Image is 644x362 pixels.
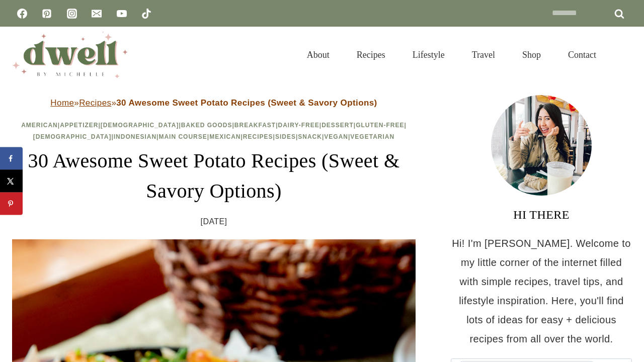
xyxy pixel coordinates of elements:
span: » » [50,98,377,108]
a: Home [50,98,74,108]
a: Appetizer [60,122,98,129]
a: Breakfast [234,122,276,129]
a: Main Course [158,133,207,140]
a: TikTok [136,4,156,24]
a: Instagram [62,4,82,24]
span: | | | | | | | | | | | | | | | | [21,122,407,140]
img: DWELL by michelle [12,32,128,78]
a: Recipes [79,98,111,108]
a: [DEMOGRAPHIC_DATA] [101,122,179,129]
a: Sides [275,133,296,140]
time: [DATE] [201,214,227,229]
a: [DEMOGRAPHIC_DATA] [33,133,112,140]
a: Vegan [324,133,348,140]
a: Dessert [321,122,354,129]
nav: Primary Navigation [293,37,610,72]
a: Snack [298,133,322,140]
p: Hi! I'm [PERSON_NAME]. Welcome to my little corner of the internet filled with simple recipes, tr... [451,234,632,348]
a: Pinterest [37,4,57,24]
h3: HI THERE [451,206,632,224]
a: Baked Goods [181,122,232,129]
h1: 30 Awesome Sweet Potato Recipes (Sweet & Savory Options) [12,146,416,206]
a: Recipes [343,37,399,72]
a: Mexican [209,133,240,140]
a: YouTube [112,4,132,24]
a: Dairy-Free [278,122,319,129]
a: Email [87,4,107,24]
a: Facebook [12,4,32,24]
a: American [21,122,58,129]
a: About [293,37,343,72]
a: Shop [509,37,554,72]
a: Vegetarian [350,133,394,140]
a: Recipes [243,133,273,140]
button: View Search Form [615,46,632,63]
a: Contact [554,37,610,72]
a: Travel [458,37,509,72]
a: Lifestyle [399,37,458,72]
strong: 30 Awesome Sweet Potato Recipes (Sweet & Savory Options) [116,98,377,108]
a: Indonesian [114,133,156,140]
a: Gluten-Free [356,122,404,129]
